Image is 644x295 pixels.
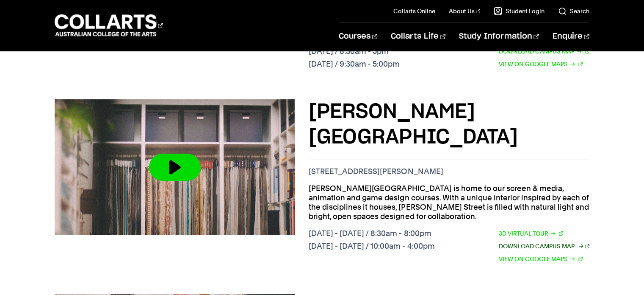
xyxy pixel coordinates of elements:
[499,254,583,264] a: View on Google Maps
[391,22,445,51] a: Collarts Life
[499,59,583,69] a: View on Google Maps
[499,242,589,251] a: Download Campus Map
[494,7,544,15] a: Student Login
[309,242,434,251] p: [DATE] - [DATE] / 10:00am - 4:00pm
[449,7,480,15] a: About Us
[309,184,589,221] p: [PERSON_NAME][GEOGRAPHIC_DATA] is home to our screen & media, animation and game design courses. ...
[339,22,377,51] a: Courses
[393,7,435,15] a: Collarts Online
[499,47,589,56] a: Download Campus Map
[459,22,539,51] a: Study Information
[309,229,434,238] p: [DATE] - [DATE] / 8:30am - 8:00pm
[499,229,563,238] a: 3D Virtual Tour
[558,7,589,15] a: Search
[553,22,589,51] a: Enquire
[309,47,431,56] p: [DATE] / 8.30am - 5pm
[309,167,589,176] p: [STREET_ADDRESS][PERSON_NAME]
[309,59,431,69] p: [DATE] / 9:30am - 5:00pm
[55,13,163,37] div: Go to homepage
[309,99,589,150] h3: [PERSON_NAME][GEOGRAPHIC_DATA]
[55,99,295,235] img: Video thumbnail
